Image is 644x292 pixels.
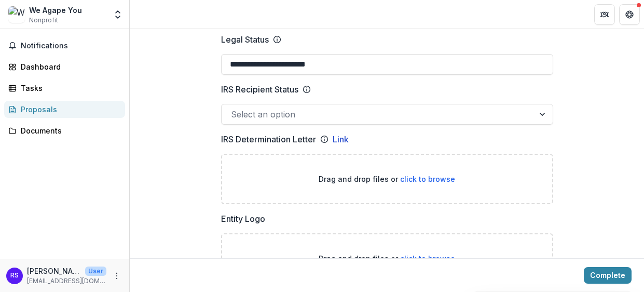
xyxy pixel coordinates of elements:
span: Nonprofit [29,16,58,25]
p: Legal Status [221,33,269,46]
div: We Agape You [29,5,82,16]
p: Drag and drop files or [319,253,455,264]
button: Complete [584,267,632,284]
p: [PERSON_NAME] [27,266,81,276]
button: Get Help [619,4,640,25]
p: IRS Recipient Status [221,83,298,96]
p: IRS Determination Letter [221,133,316,145]
a: Dashboard [4,58,125,75]
div: Randolph Simmons [10,272,19,279]
button: Notifications [4,37,125,54]
p: Entity Logo [221,213,265,225]
span: click to browse [400,254,455,263]
button: More [111,270,123,282]
a: Documents [4,122,125,139]
button: Partners [594,4,615,25]
div: Proposals [21,104,117,115]
a: Link [333,133,349,145]
a: Tasks [4,79,125,97]
p: Drag and drop files or [319,174,455,184]
span: Notifications [21,42,121,50]
a: Proposals [4,101,125,118]
div: Documents [21,125,117,136]
button: Open entity switcher [111,4,125,25]
div: Tasks [21,83,117,94]
p: User [85,267,106,276]
div: Dashboard [21,61,117,72]
span: click to browse [400,175,455,183]
img: We Agape You [8,6,25,23]
p: [EMAIL_ADDRESS][DOMAIN_NAME] [27,276,106,286]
